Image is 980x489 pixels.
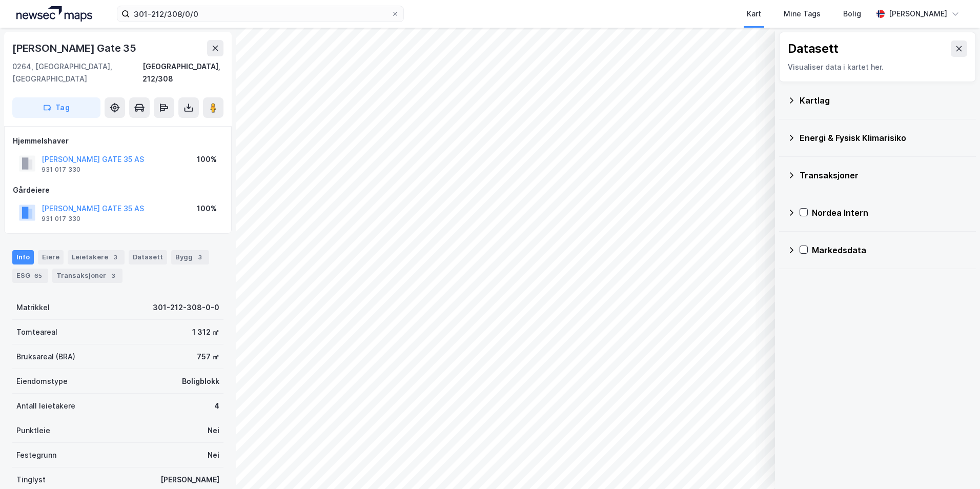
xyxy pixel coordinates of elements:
div: Bygg [171,250,209,264]
div: Kartlag [800,94,968,107]
div: [PERSON_NAME] Gate 35 [12,40,138,56]
div: Visualiser data i kartet her. [788,61,967,73]
div: Boligblokk [182,375,219,388]
div: 931 017 330 [42,215,80,223]
div: Bruksareal (BRA) [16,351,75,363]
div: Leietakere [68,250,125,264]
div: Antall leietakere [16,400,75,412]
div: Bolig [843,8,861,20]
div: 3 [195,252,205,262]
div: Info [12,250,34,264]
div: ESG [12,269,48,283]
div: 100% [197,202,217,215]
div: [PERSON_NAME] [889,8,947,20]
div: Datasett [129,250,167,264]
div: 65 [32,271,44,281]
div: 931 017 330 [42,166,80,174]
div: [PERSON_NAME] [160,474,219,486]
div: Nei [208,424,219,437]
div: Transaksjoner [800,169,968,181]
div: Nordea Intern [812,207,968,219]
iframe: Chat Widget [929,440,980,489]
div: Matrikkel [16,301,50,314]
div: Eiendomstype [16,375,68,388]
div: Energi & Fysisk Klimarisiko [800,132,968,144]
input: Søk på adresse, matrikkel, gårdeiere, leietakere eller personer [130,6,391,22]
div: 0264, [GEOGRAPHIC_DATA], [GEOGRAPHIC_DATA] [12,60,142,85]
div: 1 312 ㎡ [192,326,219,338]
div: 100% [197,153,217,166]
div: Mine Tags [784,8,821,20]
div: 3 [108,271,118,281]
div: 3 [110,252,120,262]
div: 4 [214,400,219,412]
div: Datasett [788,40,839,57]
div: Punktleie [16,424,50,437]
div: Tinglyst [16,474,46,486]
div: Markedsdata [812,244,968,256]
div: Kart [747,8,761,20]
div: Eiere [38,250,64,264]
div: Hjemmelshaver [13,135,223,147]
button: Tag [12,97,100,118]
img: logo.a4113a55bc3d86da70a041830d287a7e.svg [16,6,92,22]
div: Gårdeiere [13,184,223,196]
div: 301-212-308-0-0 [153,301,219,314]
div: Tomteareal [16,326,57,338]
div: Nei [208,449,219,461]
div: 757 ㎡ [197,351,219,363]
div: Festegrunn [16,449,56,461]
div: Transaksjoner [52,269,122,283]
div: [GEOGRAPHIC_DATA], 212/308 [142,60,223,85]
